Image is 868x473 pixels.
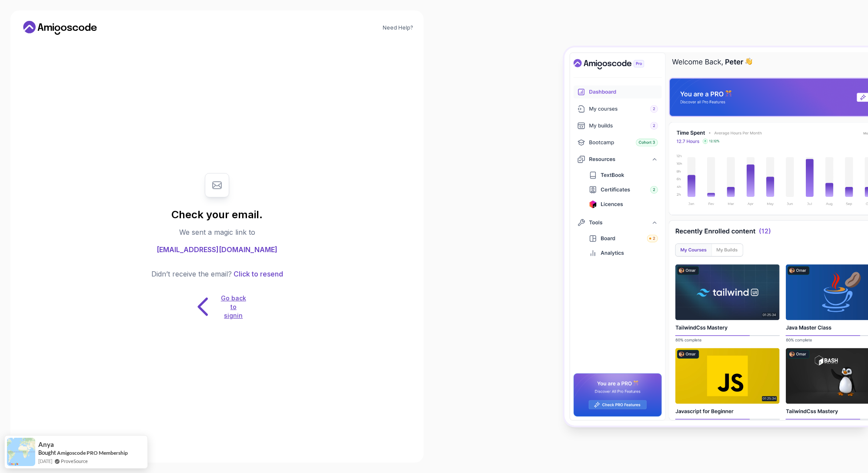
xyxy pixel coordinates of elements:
[220,294,247,320] p: Go back to signin
[38,441,54,448] span: Anya
[179,227,255,237] p: We sent a magic link to
[232,269,283,279] button: Click to resend
[171,208,263,222] h1: Check your email.
[61,457,88,465] a: ProveSource
[157,244,277,255] span: [EMAIL_ADDRESS][DOMAIN_NAME]
[21,21,99,35] a: Home link
[38,449,56,456] span: Bought
[383,24,413,31] a: Need Help?
[151,269,232,279] p: Didn’t receive the email?
[57,450,128,456] a: Amigoscode PRO Membership
[7,438,35,466] img: provesource social proof notification image
[38,457,52,465] span: [DATE]
[188,293,247,320] button: Go back to signin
